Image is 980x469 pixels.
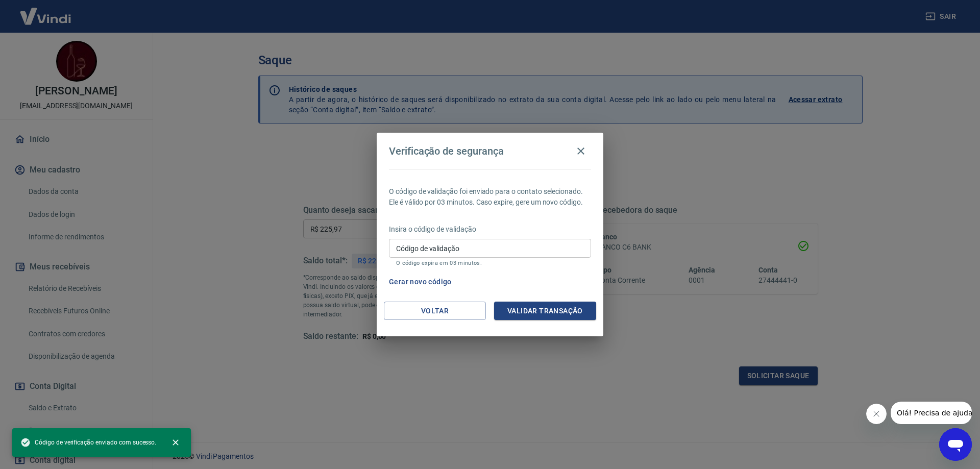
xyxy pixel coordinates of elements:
iframe: Fechar mensagem [866,404,887,424]
button: close [164,431,187,454]
button: Gerar novo código [385,273,456,291]
iframe: Mensagem da empresa [891,402,972,424]
p: O código de validação foi enviado para o contato selecionado. Ele é válido por 03 minutos. Caso e... [389,186,591,208]
span: Código de verificação enviado com sucesso. [20,437,156,448]
iframe: Botão para abrir a janela de mensagens [939,428,972,461]
button: Validar transação [494,302,596,320]
h4: Verificação de segurança [389,145,504,157]
span: Olá! Precisa de ajuda? [6,7,86,15]
button: Voltar [384,302,486,320]
p: O código expira em 03 minutos. [396,260,584,266]
p: Insira o código de validação [389,224,591,235]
